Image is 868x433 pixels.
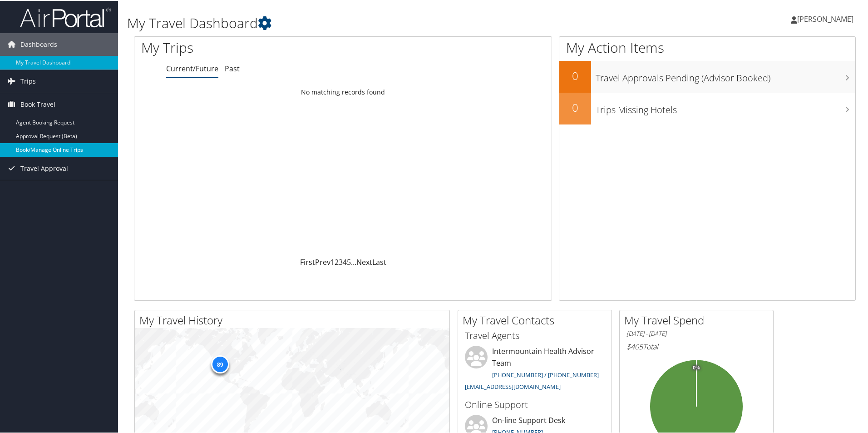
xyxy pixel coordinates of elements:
[463,312,612,327] h2: My Travel Contacts
[596,98,855,115] h3: Trips Missing Hotels
[559,99,591,114] h2: 0
[300,256,315,266] a: First
[626,341,766,351] h6: Total
[693,364,700,370] tspan: 0%
[139,312,449,327] h2: My Travel History
[20,32,57,55] span: Dashboards
[315,256,330,266] a: Prev
[797,13,853,23] span: [PERSON_NAME]
[596,66,855,84] h3: Travel Approvals Pending (Advisor Booked)
[225,63,240,73] a: Past
[127,13,617,32] h1: My Travel Dashboard
[465,398,605,410] h3: Online Support
[347,256,351,266] a: 5
[134,83,552,100] td: No matching records found
[559,92,855,124] a: 0Trips Missing Hotels
[166,63,218,73] a: Current/Future
[465,382,561,390] a: [EMAIL_ADDRESS][DOMAIN_NAME]
[339,256,343,266] a: 3
[465,328,605,341] h3: Travel Agents
[20,6,111,27] img: airportal-logo.png
[343,256,347,266] a: 4
[626,328,766,337] h6: [DATE] - [DATE]
[460,345,609,393] li: Intermountain Health Advisor Team
[20,92,55,115] span: Book Travel
[351,256,356,266] span: …
[141,37,371,56] h1: My Trips
[559,67,591,83] h2: 0
[20,156,68,179] span: Travel Approval
[624,312,773,327] h2: My Travel Spend
[791,5,863,32] a: [PERSON_NAME]
[20,69,36,92] span: Trips
[559,37,855,56] h1: My Action Items
[356,256,372,266] a: Next
[330,256,335,266] a: 1
[335,256,339,266] a: 2
[626,341,643,351] span: $405
[372,256,386,266] a: Last
[492,370,599,378] a: [PHONE_NUMBER] / [PHONE_NUMBER]
[559,60,855,92] a: 0Travel Approvals Pending (Advisor Booked)
[211,354,229,373] div: 89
